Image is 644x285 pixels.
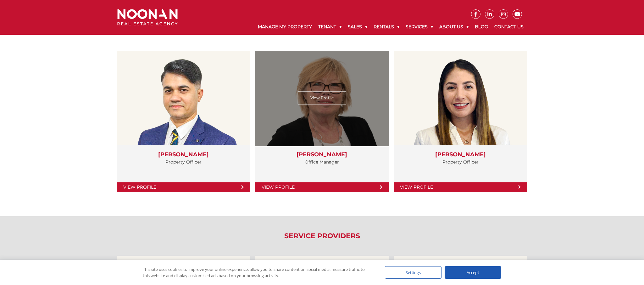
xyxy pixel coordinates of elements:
a: Services [402,19,436,35]
a: About Us [436,19,472,35]
div: This site uses cookies to improve your online experience, allow you to share content on social me... [143,266,372,279]
p: Property Officer [123,158,244,166]
a: View Profile [117,182,250,192]
a: Manage My Property [255,19,315,35]
h3: [PERSON_NAME] [123,151,244,158]
a: Sales [345,19,370,35]
a: Rentals [370,19,402,35]
div: Accept [445,266,501,279]
h3: [PERSON_NAME] [400,151,521,158]
a: Tenant [315,19,345,35]
h2: Service Providers [113,232,532,240]
a: View Profile [255,182,389,192]
a: Blog [472,19,491,35]
img: Noonan Real Estate Agency [117,9,178,26]
a: View Profile [394,182,527,192]
p: Office Manager [262,158,382,166]
h3: [PERSON_NAME] [262,151,382,158]
div: Settings [385,266,441,279]
a: Contact Us [491,19,527,35]
a: View Profile [298,91,347,104]
p: Property Officer [400,158,521,166]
